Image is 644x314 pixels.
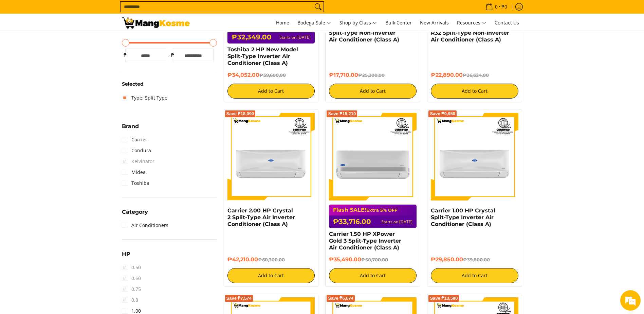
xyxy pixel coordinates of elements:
summary: Open [122,209,148,220]
h6: ₱17,710.00 [329,72,417,78]
span: 0.60 [122,273,141,284]
span: Category [122,209,148,215]
span: Contact Us [495,19,519,26]
span: Bodega Sale [297,19,331,27]
a: Home [273,14,293,32]
span: ₱ [169,52,176,58]
span: New Arrivals [420,19,449,26]
button: Add to Cart [329,268,417,283]
span: Save ₱6,074 [328,296,353,300]
div: Minimize live chat window [111,3,128,20]
span: Kelvinator [122,156,154,167]
span: Resources [457,19,486,27]
span: ₱0 [500,4,508,9]
a: Carrier 1.00 HP Crystal Split-Type Inverter Air Conditioner (Class A) [431,207,495,227]
del: ₱59,600.00 [259,72,286,78]
a: Carrier 1.50 HP XPower Gold 3 Split-Type Inverter Air Conditioner (Class A) [329,231,401,251]
span: Bulk Center [385,19,412,26]
del: ₱25,300.00 [358,72,385,78]
a: Carrier 1.0 HP Optima 3 R32 Split-Type Non-Inverter Air Conditioner (Class A) [431,23,509,43]
button: Add to Cart [431,84,518,99]
span: Save ₱18,090 [226,112,254,116]
a: Midea [122,167,146,178]
a: Bulk Center [382,14,415,32]
img: Carrier 2.00 HP Crystal 2 Split-Type Air Inverter Conditioner (Class A) [227,113,315,200]
a: Carrier [122,134,147,145]
button: Add to Cart [227,84,315,99]
span: Save ₱9,950 [430,112,455,116]
nav: Main Menu [197,14,522,32]
a: Bodega Sale [294,14,335,32]
span: We're online! [39,86,94,154]
span: Home [276,19,289,26]
button: Add to Cart [329,84,417,99]
div: Chat with us now [35,38,114,47]
span: Brand [122,124,139,129]
a: Condura [122,145,151,156]
h6: ₱22,890.00 [431,72,518,78]
button: Add to Cart [431,268,518,283]
h6: ₱35,490.00 [329,256,417,263]
h6: ₱34,052.00 [227,72,315,78]
a: Toshiba [122,178,149,189]
span: Shop by Class [339,19,377,27]
a: Type: Split Type [122,92,167,103]
span: 0 [494,4,499,9]
button: Add to Cart [227,268,315,283]
a: Air Conditioners [122,220,168,231]
a: Resources [454,14,490,32]
img: Carrier 1.50 HP XPower Gold 3 Split-Type Inverter Air Conditioner (Class A) [329,113,417,200]
textarea: Type your message and hit 'Enter' [3,186,129,209]
span: HP [122,251,130,257]
a: Contact Us [491,14,522,32]
del: ₱50,700.00 [361,257,388,262]
a: Toshiba 2 HP New Model Split-Type Inverter Air Conditioner (Class A) [227,46,298,66]
h6: Selected [122,81,217,87]
span: • [483,3,509,11]
a: Condura 1.00 HP Prima Split-Type Non-Inverter Air Conditioner (Class A) [329,23,399,43]
span: Save ₱13,590 [430,296,458,300]
a: Shop by Class [336,14,381,32]
del: ₱60,300.00 [258,257,285,262]
img: Carrier 1.00 HP Crystal Split-Type Inverter Air Conditioner (Class A) [431,113,518,200]
h6: ₱29,850.00 [431,256,518,263]
a: New Arrivals [417,14,452,32]
span: 0.8 [122,295,138,306]
span: Save ₱7,574 [226,296,252,300]
del: ₱39,800.00 [463,257,490,262]
span: ₱ [122,52,129,58]
span: 0.75 [122,284,141,295]
summary: Open [122,251,130,262]
h6: ₱42,210.00 [227,256,315,263]
button: Search [313,2,324,12]
img: Bodega Sale Aircon l Mang Kosme: Home Appliances Warehouse Sale [122,17,190,29]
span: 0.50 [122,262,141,273]
del: ₱36,624.00 [463,72,489,78]
summary: Open [122,124,139,134]
span: Save ₱15,210 [328,112,356,116]
a: Carrier 2.00 HP Crystal 2 Split-Type Air Inverter Conditioner (Class A) [227,207,295,227]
